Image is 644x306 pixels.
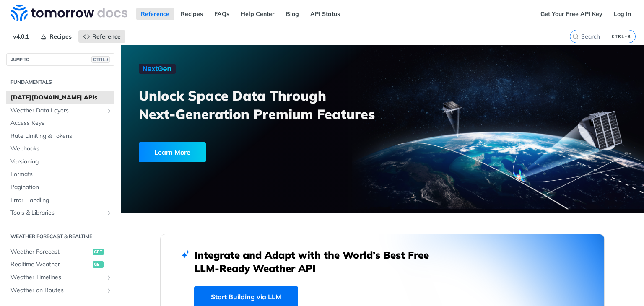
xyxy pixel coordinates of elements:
div: Learn More [139,142,206,162]
kbd: CTRL-K [610,32,633,41]
span: Webhooks [10,145,112,153]
span: Error Handling [10,196,112,205]
span: Versioning [10,158,112,166]
a: Versioning [6,156,114,168]
h3: Unlock Space Data Through Next-Generation Premium Features [139,86,392,123]
a: Tools & LibrariesShow subpages for Tools & Libraries [6,207,114,219]
a: Pagination [6,181,114,194]
span: Realtime Weather [10,260,91,269]
span: CTRL-/ [91,56,110,63]
a: [DATE][DOMAIN_NAME] APIs [6,91,114,104]
h2: Integrate and Adapt with the World’s Best Free LLM-Ready Weather API [194,248,441,275]
span: Rate Limiting & Tokens [10,132,112,140]
span: get [93,249,104,255]
img: Tomorrow.io Weather API Docs [11,5,127,21]
a: Error Handling [6,194,114,207]
a: Blog [281,8,304,20]
span: [DATE][DOMAIN_NAME] APIs [10,93,112,102]
button: Show subpages for Weather Timelines [106,274,112,281]
a: Rate Limiting & Tokens [6,130,114,143]
span: Formats [10,170,112,179]
a: Realtime Weatherget [6,258,114,271]
span: Weather Timelines [10,273,104,282]
a: Get Your Free API Key [536,8,607,20]
a: FAQs [210,8,234,20]
img: NextGen [139,64,176,74]
a: Formats [6,168,114,181]
span: v4.0.1 [8,30,34,43]
a: Weather Forecastget [6,246,114,258]
a: Help Center [236,8,279,20]
a: Reference [136,8,174,20]
span: get [93,261,104,268]
svg: Search [572,33,579,40]
a: Webhooks [6,143,114,155]
span: Weather Data Layers [10,106,104,115]
h2: Weather Forecast & realtime [6,233,114,240]
button: Show subpages for Weather on Routes [106,287,112,294]
span: Access Keys [10,119,112,127]
a: Access Keys [6,117,114,130]
span: Pagination [10,183,112,192]
span: Reference [92,33,121,40]
a: Log In [609,8,636,20]
span: Weather on Routes [10,286,104,295]
a: Learn More [139,142,341,162]
a: Weather Data LayersShow subpages for Weather Data Layers [6,104,114,117]
h2: Fundamentals [6,78,114,86]
span: Weather Forecast [10,248,91,256]
a: Recipes [176,8,208,20]
button: Show subpages for Tools & Libraries [106,210,112,216]
a: Reference [78,30,125,43]
a: Recipes [36,30,76,43]
button: JUMP TOCTRL-/ [6,53,114,66]
a: Weather on RoutesShow subpages for Weather on Routes [6,284,114,297]
span: Recipes [49,33,72,40]
a: Weather TimelinesShow subpages for Weather Timelines [6,271,114,284]
button: Show subpages for Weather Data Layers [106,107,112,114]
span: Tools & Libraries [10,209,104,217]
a: API Status [306,8,345,20]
